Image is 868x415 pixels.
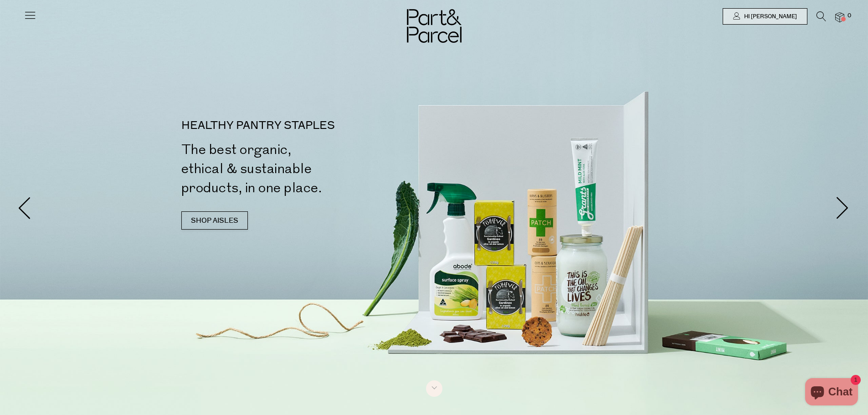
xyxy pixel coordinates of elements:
h2: The best organic, ethical & sustainable products, in one place. [181,140,438,198]
img: Part&Parcel [407,9,462,43]
a: SHOP AISLES [181,211,248,230]
a: Hi [PERSON_NAME] [723,8,807,25]
a: 0 [835,12,844,22]
inbox-online-store-chat: Shopify online store chat [802,378,861,408]
p: HEALTHY PANTRY STAPLES [181,120,438,131]
span: 0 [845,12,853,20]
span: Hi [PERSON_NAME] [742,13,797,20]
